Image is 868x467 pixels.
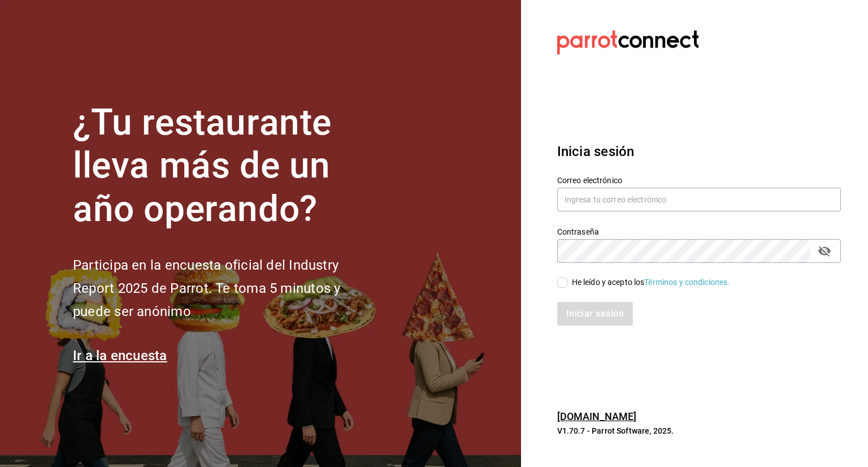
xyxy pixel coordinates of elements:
[557,176,841,184] label: Correo electrónico
[557,227,841,235] label: Contraseña
[73,101,378,231] h1: ¿Tu restaurante lleva más de un año operando?
[815,241,834,261] button: passwordField
[572,276,730,288] div: He leído y acepto los
[557,188,841,211] input: Ingresa tu correo electrónico
[557,141,841,162] h3: Inicia sesión
[73,254,378,323] h2: Participa en la encuesta oficial del Industry Report 2025 de Parrot. Te toma 5 minutos y puede se...
[557,410,637,422] a: [DOMAIN_NAME]
[73,348,167,364] a: Ir a la encuesta
[557,425,841,436] p: V1.70.7 - Parrot Software, 2025.
[644,278,730,287] a: Términos y condiciones.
